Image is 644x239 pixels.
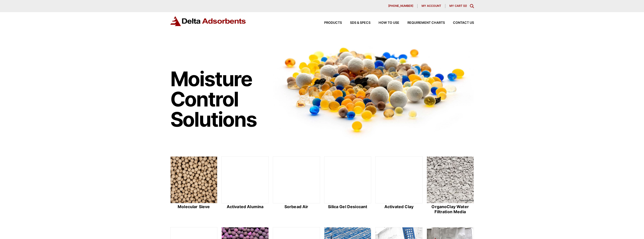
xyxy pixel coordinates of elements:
a: My account [418,4,445,8]
a: Requirement Charts [399,21,445,25]
h2: Silica Gel Desiccant [324,204,371,209]
h2: Activated Alumina [221,204,269,209]
a: How to Use [370,21,399,25]
span: [PHONE_NUMBER] [388,5,413,7]
span: SDS & SPECS [350,21,370,25]
a: Activated Clay [375,156,423,215]
h2: Molecular Sieve [170,204,218,209]
a: SDS & SPECS [342,21,370,25]
span: My account [422,5,441,7]
span: How to Use [379,21,399,25]
div: Toggle Modal Content [470,4,474,8]
a: OrganoClay Water Filtration Media [427,156,474,215]
a: Contact Us [445,21,474,25]
a: Molecular Sieve [170,156,218,215]
h2: Activated Clay [375,204,423,209]
span: Requirement Charts [407,21,445,25]
a: [PHONE_NUMBER] [384,4,418,8]
a: Activated Alumina [221,156,269,215]
a: Sorbead Air [273,156,320,215]
span: Contact Us [453,21,474,25]
a: Products [316,21,342,25]
a: My Cart (0) [449,4,467,8]
a: Silica Gel Desiccant [324,156,371,215]
h2: Sorbead Air [273,204,320,209]
img: Delta Adsorbents [170,16,246,26]
h2: OrganoClay Water Filtration Media [427,204,474,214]
img: Image [273,38,474,140]
span: 0 [464,4,466,8]
h1: Moisture Control Solutions [170,69,268,129]
span: Products [324,21,342,25]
